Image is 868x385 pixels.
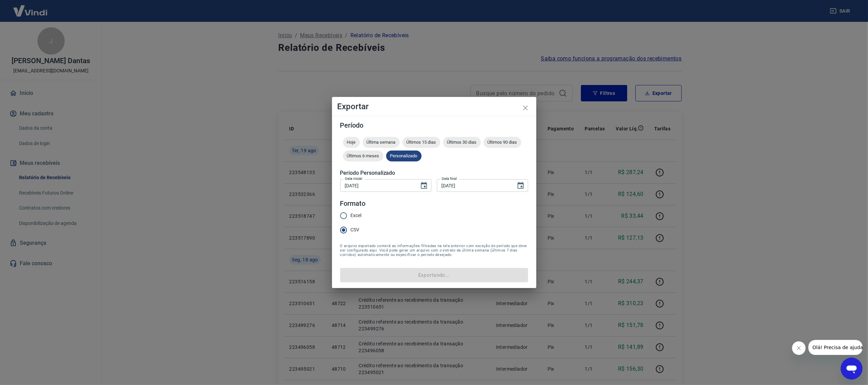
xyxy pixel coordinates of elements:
[4,5,57,10] span: Olá! Precisa de ajuda?
[345,176,362,181] label: Data inicial
[351,212,362,219] span: Excel
[343,151,383,161] div: Últimos 6 meses
[484,137,521,148] div: Últimos 90 dias
[417,179,431,192] button: Choose date, selected date is 9 de ago de 2025
[386,151,422,161] div: Personalizado
[808,340,863,355] iframe: Mensagem da empresa
[363,137,400,148] div: Última semana
[340,122,528,129] h5: Período
[340,170,528,176] h5: Período Personalizado
[403,140,440,145] span: Últimos 15 dias
[514,179,527,192] button: Choose date, selected date is 19 de ago de 2025
[343,137,360,148] div: Hoje
[443,140,481,145] span: Últimos 30 dias
[437,179,511,192] input: DD/MM/YYYY
[403,137,440,148] div: Últimos 15 dias
[792,341,806,355] iframe: Fechar mensagem
[841,358,863,380] iframe: Botão para abrir a janela de mensagens
[340,244,528,257] span: O arquivo exportado conterá as informações filtradas na tela anterior com exceção do período que ...
[363,140,400,145] span: Última semana
[337,102,531,111] h4: Exportar
[343,153,383,158] span: Últimos 6 meses
[343,140,360,145] span: Hoje
[443,137,481,148] div: Últimos 30 dias
[340,179,414,192] input: DD/MM/YYYY
[340,199,366,209] legend: Formato
[517,100,534,116] button: close
[351,226,360,233] span: CSV
[442,176,457,181] label: Data final
[484,140,521,145] span: Últimos 90 dias
[386,153,422,158] span: Personalizado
